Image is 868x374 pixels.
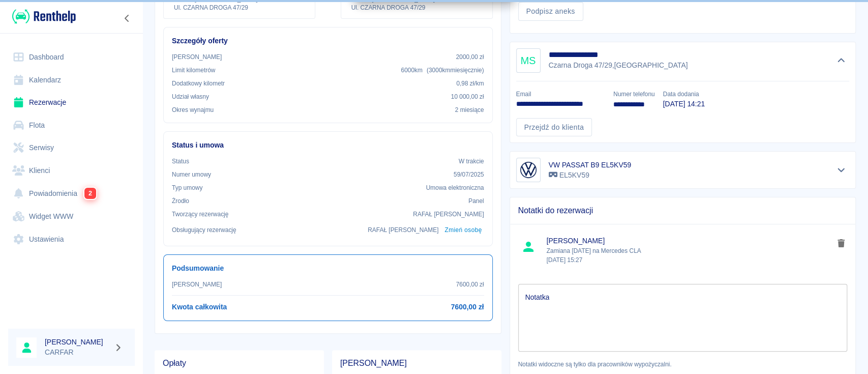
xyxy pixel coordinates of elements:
p: Czarna Droga 47/29 , [GEOGRAPHIC_DATA] [549,60,688,71]
h6: 7600,00 zł [451,302,484,312]
h6: Kwota całkowita [172,302,227,312]
p: [PERSON_NAME] [172,52,222,62]
h6: Status i umowa [172,140,484,151]
p: Data dodania [663,90,705,99]
p: [DATE] 15:27 [547,255,834,265]
span: 2 [84,188,96,199]
button: delete note [833,237,849,250]
p: Tworzący rezerwację [172,210,228,219]
img: Renthelp logo [12,8,76,25]
p: EL5KV59 [549,170,631,181]
a: Dashboard [8,46,135,69]
h6: Podsumowanie [172,263,484,274]
p: Umowa elektroniczna [426,183,484,192]
span: [PERSON_NAME] [547,236,834,246]
p: 59/07/2025 [454,170,484,179]
p: Email [516,90,606,99]
p: Notatki widoczne są tylko dla pracowników wypożyczalni. [518,360,848,369]
p: RAFAŁ [PERSON_NAME] [368,225,438,235]
a: Klienci [8,159,135,182]
a: Powiadomienia2 [8,182,135,205]
a: Kalendarz [8,69,135,92]
a: Ustawienia [8,228,135,251]
h6: Szczegóły oferty [172,36,484,46]
button: Zmień osobę [442,223,484,238]
p: [DATE] 14:21 [663,99,705,109]
a: Podpisz aneks [518,2,583,21]
p: 0,98 zł /km [456,79,484,88]
p: Udział własny [172,92,209,101]
p: Numer telefonu [613,90,654,99]
p: 2000,00 zł [456,52,484,62]
h6: VW PASSAT B9 EL5KV59 [549,160,631,170]
span: ( 3000 km miesięcznie ) [427,67,484,74]
span: Opłaty [163,358,316,368]
p: W trakcie [459,157,484,166]
p: Numer umowy [172,170,211,179]
p: Ul. CZARNA DROGA 47/29 [174,4,305,12]
p: [PERSON_NAME] [172,280,222,289]
p: RAFAŁ [PERSON_NAME] [413,210,484,219]
p: 6000 km [401,66,484,75]
p: Status [172,157,189,166]
p: Okres wynajmu [172,105,214,114]
button: Pokaż szczegóły [833,163,850,177]
div: MS [516,48,541,73]
p: Limit kilometrów [172,66,215,75]
button: Ukryj szczegóły [833,53,850,68]
p: 7600,00 zł [456,280,484,289]
span: Notatki do rezerwacji [518,206,848,216]
span: [PERSON_NAME] [340,358,493,368]
h6: [PERSON_NAME] [45,337,110,347]
p: CARFAR [45,347,110,358]
p: 10 000,00 zł [451,92,484,101]
button: Zwiń nawigację [119,12,135,25]
img: Image [518,160,538,180]
p: Typ umowy [172,183,202,192]
a: Przejdź do klienta [516,118,592,137]
a: Flota [8,114,135,137]
a: Rezerwacje [8,91,135,114]
p: Obsługujący rezerwację [172,225,236,235]
p: 2 miesiące [455,105,484,114]
a: Renthelp logo [8,8,76,25]
a: Widget WWW [8,205,135,228]
p: Zamiana [DATE] na Mercedes CLA [547,246,834,265]
p: Żrodło [172,196,189,206]
a: Serwisy [8,136,135,159]
p: Panel [468,196,484,206]
p: Dodatkowy kilometr [172,79,225,88]
p: Ul. CZARNA DROGA 47/29 [351,4,482,12]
